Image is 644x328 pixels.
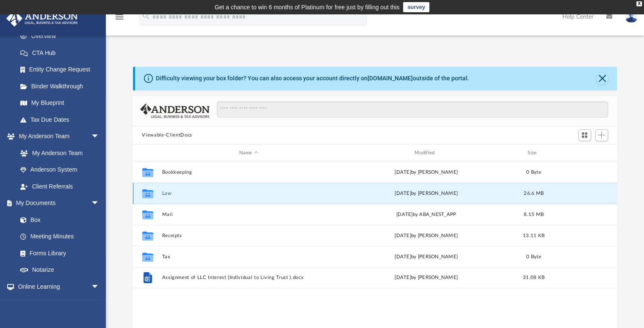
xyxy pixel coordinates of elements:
[217,101,608,118] input: Search files and folders
[595,129,608,141] button: Add
[6,278,108,295] a: Online Learningarrow_drop_down
[12,61,112,78] a: Entity Change Request
[12,44,112,61] a: CTA Hub
[339,232,513,240] div: [DATE] by [PERSON_NAME]
[403,2,429,12] a: survey
[339,190,513,197] div: [DATE] by [PERSON_NAME]
[12,111,112,128] a: Tax Due Dates
[215,2,400,12] div: Get a chance to win 6 months of Platinum for free just by filling out this
[12,78,112,95] a: Binder Walkthrough
[156,74,469,83] div: Difficulty viewing your box folder? You can also access your account directly on outside of the p...
[12,211,104,228] a: Box
[91,128,108,145] span: arrow_drop_down
[161,149,335,157] div: Name
[339,149,513,157] div: Modified
[12,228,108,245] a: Meeting Minutes
[12,262,108,279] a: Notarize
[162,169,335,175] button: Bookkeeping
[12,245,104,262] a: Forms Library
[517,149,550,157] div: Size
[162,275,335,281] button: Assignment of LLC Interest (Individual to Living Trust ).docx
[339,211,513,219] div: [DATE] by ABA_NEST_APP
[12,95,108,112] a: My Blueprint
[522,233,544,238] span: 13.11 KB
[12,28,112,45] a: Overview
[12,161,108,178] a: Anderson System
[4,10,80,27] img: Anderson Advisors Platinum Portal
[339,253,513,261] div: [DATE] by [PERSON_NAME]
[162,212,335,217] button: Mail
[339,169,513,176] div: [DATE] by [PERSON_NAME]
[91,278,108,295] span: arrow_drop_down
[554,149,614,157] div: id
[142,131,192,139] button: Viewable-ClientDocs
[522,276,544,280] span: 31.08 KB
[6,128,108,145] a: My Anderson Teamarrow_drop_down
[526,170,541,175] span: 0 Byte
[136,149,158,157] div: id
[596,73,608,85] button: Close
[162,191,335,196] button: Law
[526,254,541,259] span: 0 Byte
[625,11,638,23] img: User Pic
[12,145,104,161] a: My Anderson Team
[114,16,124,22] a: menu
[12,178,108,195] a: Client Referrals
[162,254,335,260] button: Tax
[141,11,151,21] i: search
[578,129,591,141] button: Switch to Grid View
[524,191,544,196] span: 26.6 MB
[636,1,642,6] div: close
[368,75,413,82] a: [DOMAIN_NAME]
[12,295,108,312] a: Courses
[6,195,108,212] a: My Documentsarrow_drop_down
[91,195,108,212] span: arrow_drop_down
[339,274,513,282] div: [DATE] by [PERSON_NAME]
[162,233,335,238] button: Receipts
[524,212,544,217] span: 8.15 MB
[114,12,124,22] i: menu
